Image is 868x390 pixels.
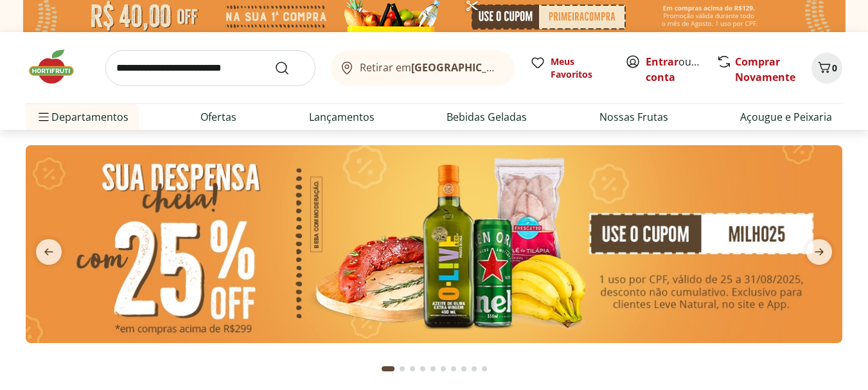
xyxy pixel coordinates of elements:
button: Go to page 10 from fs-carousel [479,353,490,384]
a: Bebidas Geladas [447,109,527,125]
button: next [796,239,842,265]
span: Retirar em [360,62,502,73]
button: Go to page 8 from fs-carousel [459,353,469,384]
span: Departamentos [36,102,128,132]
button: Go to page 6 from fs-carousel [438,353,448,384]
button: Retirar em[GEOGRAPHIC_DATA]/[GEOGRAPHIC_DATA] [331,50,515,86]
button: Go to page 5 from fs-carousel [428,353,438,384]
button: Go to page 3 from fs-carousel [407,353,418,384]
button: Submit Search [274,60,305,76]
a: Açougue e Peixaria [740,109,832,125]
button: previous [26,239,72,265]
button: Go to page 4 from fs-carousel [418,353,428,384]
span: 0 [832,62,837,74]
b: [GEOGRAPHIC_DATA]/[GEOGRAPHIC_DATA] [411,60,628,75]
button: Carrinho [811,53,842,84]
a: Entrar [646,55,678,69]
a: Ofertas [200,109,236,125]
a: Nossas Frutas [599,109,668,125]
span: ou [646,54,703,85]
button: Current page from fs-carousel [379,353,397,384]
a: Meus Favoritos [530,55,610,81]
img: Hortifruti [26,48,90,86]
button: Menu [36,102,51,132]
img: cupom [26,145,842,343]
button: Go to page 7 from fs-carousel [448,353,459,384]
input: search [105,50,315,86]
a: Lançamentos [309,109,375,125]
button: Go to page 2 from fs-carousel [397,353,407,384]
a: Comprar Novamente [735,55,795,84]
span: Meus Favoritos [551,55,610,81]
a: Criar conta [646,55,716,84]
button: Go to page 9 from fs-carousel [469,353,479,384]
